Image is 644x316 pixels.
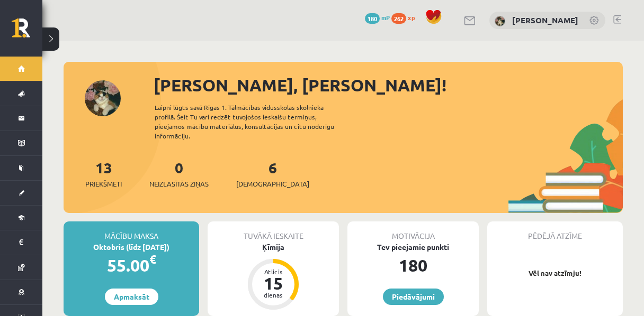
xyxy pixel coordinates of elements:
div: Atlicis [257,268,289,275]
a: 180 mP [365,13,390,22]
a: Piedāvājumi [383,289,444,305]
div: Tuvākā ieskaite [208,221,339,241]
img: Aleksandra Brakovska [495,16,505,26]
div: [PERSON_NAME], [PERSON_NAME]! [154,72,623,98]
span: € [149,252,156,267]
div: 180 [347,253,479,278]
span: mP [381,13,390,22]
span: [DEMOGRAPHIC_DATA] [236,179,309,189]
a: 0Neizlasītās ziņas [149,158,209,189]
span: 262 [391,13,406,24]
div: Laipni lūgts savā Rīgas 1. Tālmācības vidusskolas skolnieka profilā. Šeit Tu vari redzēt tuvojošo... [155,103,353,141]
div: Oktobris (līdz [DATE]) [64,241,199,253]
span: 180 [365,13,380,24]
p: Vēl nav atzīmju! [493,268,618,278]
a: 13Priekšmeti [85,158,122,189]
div: dienas [257,292,289,298]
a: Apmaksāt [105,289,158,305]
span: Neizlasītās ziņas [149,179,209,189]
a: Ķīmija Atlicis 15 dienas [208,241,339,311]
div: Pēdējā atzīme [487,221,623,241]
div: 55.00 [64,253,199,278]
div: Tev pieejamie punkti [347,241,479,253]
a: Rīgas 1. Tālmācības vidusskola [12,18,42,45]
div: 15 [257,275,289,292]
a: 6[DEMOGRAPHIC_DATA] [236,158,309,189]
div: Ķīmija [208,241,339,253]
span: Priekšmeti [85,179,122,189]
a: 262 xp [391,13,420,22]
a: [PERSON_NAME] [512,15,578,25]
div: Motivācija [347,221,479,241]
div: Mācību maksa [64,221,199,241]
span: xp [408,13,415,22]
